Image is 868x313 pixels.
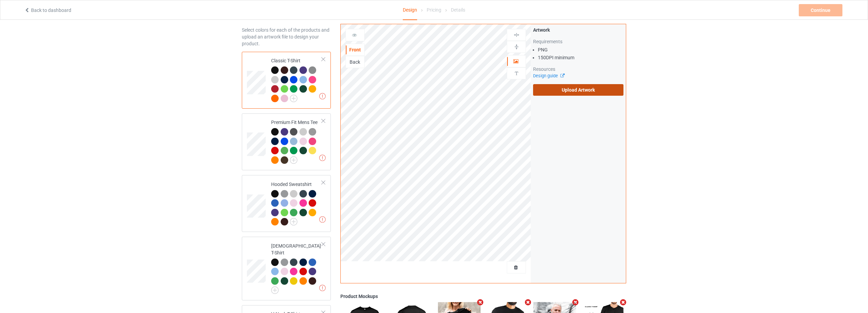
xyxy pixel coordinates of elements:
img: svg%3E%0A [513,70,520,77]
i: Remove mockup [619,299,628,306]
div: [DEMOGRAPHIC_DATA] T-Shirt [271,242,322,292]
img: heather_texture.png [309,128,316,136]
div: Hooded Sweatshirt [242,175,331,232]
img: svg%3E%0A [513,44,520,50]
div: Front [346,46,364,53]
li: PNG [538,46,623,53]
div: Select colors for each of the products and upload an artwork file to design your product. [242,27,331,47]
div: Back [346,59,364,65]
a: Back to dashboard [24,7,71,13]
img: svg+xml;base64,PD94bWwgdmVyc2lvbj0iMS4wIiBlbmNvZGluZz0iVVRGLTgiPz4KPHN2ZyB3aWR0aD0iMjJweCIgaGVpZ2... [290,218,297,225]
img: heather_texture.png [309,66,316,74]
div: Classic T-Shirt [271,57,322,101]
img: svg+xml;base64,PD94bWwgdmVyc2lvbj0iMS4wIiBlbmNvZGluZz0iVVRGLTgiPz4KPHN2ZyB3aWR0aD0iMjJweCIgaGVpZ2... [271,286,279,294]
img: exclamation icon [319,216,326,223]
div: Premium Fit Mens Tee [242,113,331,170]
img: svg+xml;base64,PD94bWwgdmVyc2lvbj0iMS4wIiBlbmNvZGluZz0iVVRGLTgiPz4KPHN2ZyB3aWR0aD0iMjJweCIgaGVpZ2... [290,156,297,164]
div: [DEMOGRAPHIC_DATA] T-Shirt [242,237,331,300]
div: Pricing [427,0,441,19]
img: exclamation icon [319,285,326,291]
img: svg+xml;base64,PD94bWwgdmVyc2lvbj0iMS4wIiBlbmNvZGluZz0iVVRGLTgiPz4KPHN2ZyB3aWR0aD0iMjJweCIgaGVpZ2... [290,95,297,102]
label: Upload Artwork [533,84,623,96]
i: Remove mockup [476,299,485,306]
i: Remove mockup [571,299,580,306]
div: Product Mockups [340,293,626,300]
li: 150 DPI minimum [538,54,623,61]
i: Remove mockup [524,299,532,306]
img: exclamation icon [319,155,326,161]
div: Resources [533,66,623,73]
div: Classic T-Shirt [242,52,331,109]
img: svg%3E%0A [513,32,520,38]
a: Design guide [533,73,564,78]
div: Requirements [533,38,623,45]
div: Artwork [533,27,623,33]
div: Design [403,0,417,20]
div: Hooded Sweatshirt [271,181,322,225]
img: exclamation icon [319,93,326,99]
div: Premium Fit Mens Tee [271,119,322,163]
div: Details [451,0,465,19]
